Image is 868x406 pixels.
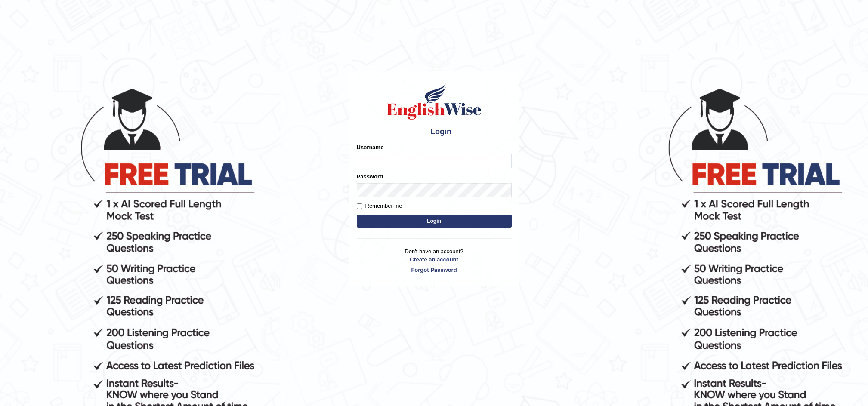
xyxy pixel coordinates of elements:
label: Username [357,143,384,151]
label: Password [357,172,383,181]
img: Logo of English Wise sign in for intelligent practice with AI [385,82,483,121]
input: Remember me [357,203,362,209]
a: Create an account [357,255,512,264]
a: Forgot Password [357,266,512,274]
button: Login [357,215,512,228]
p: Don't have an account? [357,247,512,274]
h4: Login [357,125,512,139]
label: Remember me [357,202,402,210]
